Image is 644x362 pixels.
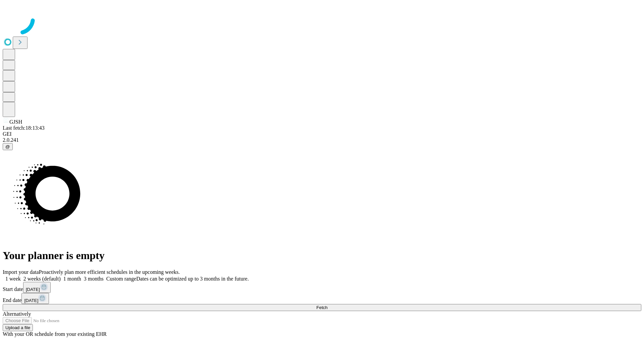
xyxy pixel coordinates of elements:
[3,324,33,331] button: Upload a file
[316,305,327,310] span: Fetch
[3,331,107,337] span: With your OR schedule from your existing EHR
[39,269,180,275] span: Proactively plan more efficient schedules in the upcoming weeks.
[3,125,45,131] span: Last fetch: 18:13:43
[3,137,641,143] div: 2.0.241
[5,144,10,149] span: @
[136,276,249,282] span: Dates can be optimized up to 3 months in the future.
[3,269,39,275] span: Import your data
[106,276,136,282] span: Custom range
[3,293,641,304] div: End date
[3,311,31,317] span: Alternatively
[5,276,21,282] span: 1 week
[3,304,641,311] button: Fetch
[3,282,641,293] div: Start date
[3,131,641,137] div: GEI
[23,282,51,293] button: [DATE]
[84,276,104,282] span: 3 months
[9,119,22,125] span: GJSH
[3,143,13,150] button: @
[21,293,49,304] button: [DATE]
[63,276,81,282] span: 1 month
[23,276,61,282] span: 2 weeks (default)
[24,298,38,303] span: [DATE]
[3,249,641,262] h1: Your planner is empty
[26,287,40,292] span: [DATE]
